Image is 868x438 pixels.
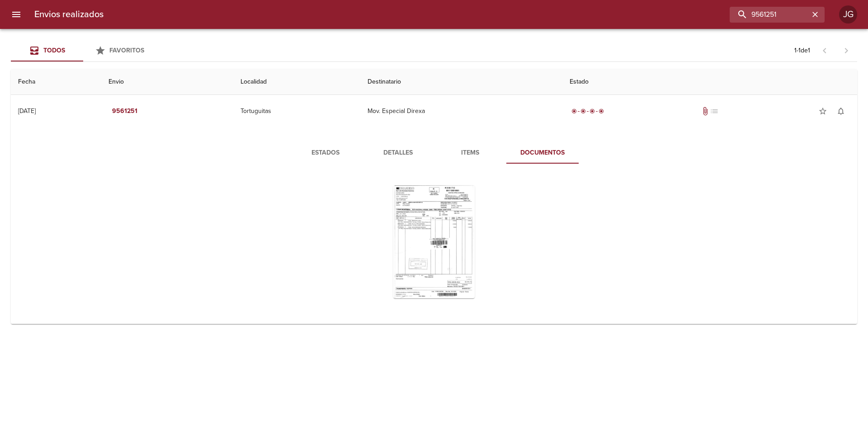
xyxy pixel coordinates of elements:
[289,142,579,164] div: Tabs detalle de guia
[108,103,141,120] button: 9561251
[835,40,857,61] span: Pagina siguiente
[109,47,144,54] span: Favoritos
[571,108,577,114] span: radio_button_checked
[393,185,475,298] div: Arir imagen
[512,147,573,159] span: Documentos
[562,69,857,95] th: Estado
[43,47,65,54] span: Todos
[360,69,562,95] th: Destinatario
[233,69,360,95] th: Localidad
[570,107,606,116] div: Entregado
[112,106,137,117] em: 9561251
[5,4,27,25] button: menu
[794,46,810,55] p: 1 - 1 de 1
[580,108,586,114] span: radio_button_checked
[101,69,233,95] th: Envio
[295,147,356,159] span: Estados
[233,95,360,127] td: Tortuguitas
[710,107,719,116] span: No tiene pedido asociado
[360,95,562,127] td: Mov. Especial Direxa
[367,147,429,159] span: Detalles
[11,40,156,61] div: Tabs Envios
[814,46,835,55] span: Pagina anterior
[34,7,104,22] h6: Envios realizados
[818,107,827,116] span: star_border
[18,107,36,115] div: [DATE]
[590,108,595,114] span: radio_button_checked
[836,107,845,116] span: notifications_none
[439,147,501,159] span: Items
[701,107,710,116] span: Tiene documentos adjuntos
[599,108,604,114] span: radio_button_checked
[11,69,857,324] table: Tabla de envíos del cliente
[832,102,850,120] button: Activar notificaciones
[11,69,101,95] th: Fecha
[814,102,832,120] button: Agregar a favoritos
[839,5,857,24] div: JG
[730,7,809,23] input: buscar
